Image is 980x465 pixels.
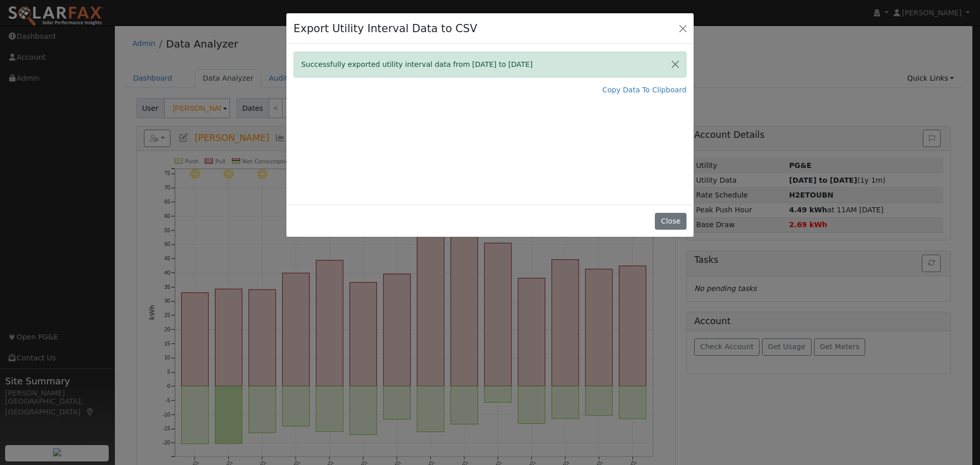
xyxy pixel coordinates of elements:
[676,21,690,35] button: Close
[293,52,687,78] div: Successfully exported utility interval data from [DATE] to [DATE]
[665,52,686,77] button: Close
[655,213,686,230] button: Close
[293,20,477,37] h4: Export Utility Interval Data to CSV
[602,85,687,95] a: Copy Data To Clipboard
